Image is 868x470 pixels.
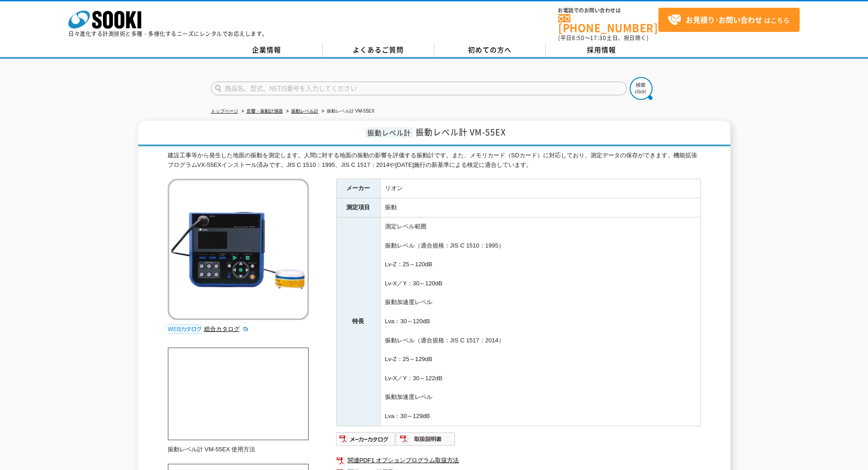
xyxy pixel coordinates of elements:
[686,14,762,25] strong: お見積り･お問い合わせ
[630,77,652,100] img: btn_search.png
[668,13,790,27] span: はこちら
[320,107,375,116] li: 振動レベル計 VM-55EX
[468,45,512,55] span: 初めての方へ
[558,34,648,42] span: (平日 ～ 土日、祝日除く)
[572,34,585,42] span: 8:50
[416,126,506,138] span: 振動レベル計 VM-55EX
[247,108,283,114] a: 音響・振動計測器
[168,179,309,320] img: 振動レベル計 VM-55EX
[336,438,396,444] a: メーカーカタログ
[68,31,268,36] p: 日々進化する計測技術と多種・多様化するニーズにレンタルでお応えします。
[380,217,700,426] td: 測定レベル範囲 振動レベル（適合規格：JIS C 1510：1995） Lv-Z：25～120dB Lv-X／Y：30～120dB 振動加速度レベル Lva：30～120dB 振動レベル（適合規...
[380,198,700,217] td: 振動
[291,108,318,114] a: 振動レベル計
[336,455,701,466] a: 関連PDF1 オプションプログラム取扱方法
[336,179,380,198] th: メーカー
[380,179,700,198] td: リオン
[365,127,413,138] span: 振動レベル計
[434,43,546,57] a: 初めての方へ
[658,8,800,32] a: お見積り･お問い合わせはこちら
[546,43,657,57] a: 採用情報
[590,34,606,42] span: 17:30
[211,43,323,57] a: 企業情報
[323,43,434,57] a: よくあるご質問
[558,8,658,13] span: お電話でのお問い合わせは
[211,108,238,114] a: トップページ
[336,217,380,426] th: 特長
[336,432,396,446] img: メーカーカタログ
[211,82,627,95] input: 商品名、型式、NETIS番号を入力してください
[336,198,380,217] th: 測定項目
[168,445,309,455] p: 振動レベル計 VM-55EX 使用方法
[168,325,202,334] img: webカタログ
[168,151,701,170] div: 建設工事等から発生した地面の振動を測定します。人間に対する地面の振動の影響を評価する振動計です。また、メモリカード（SDカード）に対応しており、測定データの保存ができます。機能拡張プログラムVX...
[204,325,249,332] a: 総合カタログ
[558,14,658,33] a: [PHONE_NUMBER]
[396,438,456,444] a: 取扱説明書
[396,432,456,446] img: 取扱説明書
